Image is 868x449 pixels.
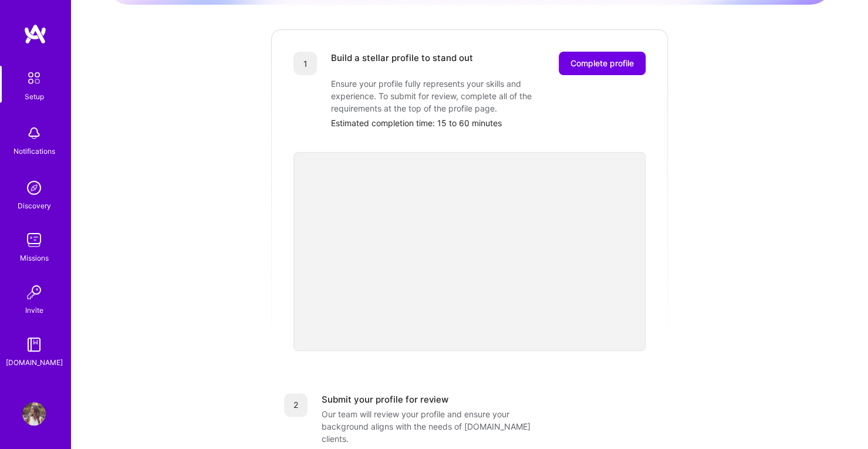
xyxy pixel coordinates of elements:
[19,402,49,426] a: User Avatar
[25,90,44,103] div: Setup
[23,23,47,45] img: logo
[559,52,646,75] button: Complete profile
[22,228,46,252] img: teamwork
[22,121,46,145] img: bell
[22,402,46,426] img: User Avatar
[331,77,566,114] div: Ensure your profile fully represents your skills and experience. To submit for review, complete a...
[22,176,46,200] img: discovery
[22,281,46,304] img: Invite
[22,333,46,356] img: guide book
[25,304,43,316] div: Invite
[6,356,63,369] div: [DOMAIN_NAME]
[20,252,49,264] div: Missions
[18,200,51,212] div: Discovery
[331,52,473,75] div: Build a stellar profile to stand out
[331,117,646,129] div: Estimated completion time: 15 to 60 minutes
[570,58,634,69] span: Complete profile
[284,393,308,417] div: 2
[322,393,448,406] div: Submit your profile for review
[22,66,46,90] img: setup
[322,408,556,445] div: Our team will review your profile and ensure your background aligns with the needs of [DOMAIN_NAM...
[293,152,646,351] iframe: video
[13,145,55,157] div: Notifications
[293,52,317,75] div: 1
